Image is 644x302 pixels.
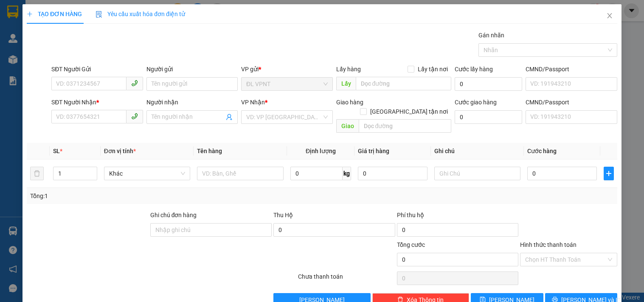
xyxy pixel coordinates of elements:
span: TẠO ĐƠN HÀNG [27,11,82,17]
span: VP Nhận [241,99,265,106]
span: Giao hàng [336,99,363,106]
th: Ghi chú [431,143,524,159]
span: close [606,12,613,19]
span: Định lượng [306,148,336,154]
span: SL [53,148,60,154]
div: CMND/Passport [526,98,617,107]
span: Giao [336,119,359,133]
span: phone [131,80,138,87]
span: user-add [226,114,233,120]
span: Lấy tận nơi [414,64,451,74]
input: Ghi chú đơn hàng [150,223,272,237]
span: Khác [109,167,185,180]
span: ĐL VPNT [246,78,327,90]
span: Lấy hàng [336,66,361,73]
img: icon [96,11,102,18]
input: Dọc đường [356,77,451,90]
input: Cước lấy hàng [455,77,523,91]
span: Tên hàng [197,148,222,154]
button: plus [604,167,614,180]
button: Close [598,4,622,28]
span: phone [131,113,138,120]
div: Chưa thanh toán [297,272,396,287]
label: Cước giao hàng [455,99,497,106]
div: Người gửi [146,64,238,74]
div: SĐT Người Gửi [51,64,143,74]
label: Hình thức thanh toán [520,241,577,248]
span: plus [604,170,613,177]
span: Thu Hộ [273,212,293,218]
span: Đơn vị tính [104,148,136,154]
div: SĐT Người Nhận [51,98,143,107]
label: Cước lấy hàng [455,66,493,73]
div: Tổng: 1 [30,191,249,201]
div: CMND/Passport [526,64,617,74]
div: VP gửi [241,64,332,74]
input: VD: Bàn, Ghế [197,167,283,180]
span: Giá trị hàng [358,148,389,154]
input: 0 [358,167,427,180]
input: Dọc đường [359,119,451,133]
input: Ghi Chú [434,167,520,180]
label: Gán nhãn [478,32,504,39]
span: Lấy [336,77,356,90]
div: Người nhận [146,98,238,107]
span: Cước hàng [527,148,557,154]
button: delete [30,167,44,180]
span: [GEOGRAPHIC_DATA] tận nơi [367,107,451,116]
span: Tổng cước [397,241,425,248]
label: Ghi chú đơn hàng [150,212,197,218]
span: plus [27,11,33,17]
input: Cước giao hàng [455,110,523,124]
span: Yêu cầu xuất hóa đơn điện tử [96,11,185,17]
span: kg [343,167,351,180]
div: Phí thu hộ [397,210,519,223]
